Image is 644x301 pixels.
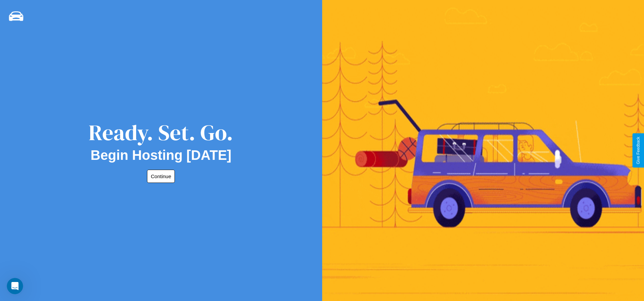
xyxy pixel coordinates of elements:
button: Continue [147,170,175,183]
iframe: Intercom live chat [7,278,23,294]
div: Ready. Set. Go. [89,117,233,148]
div: Give Feedback [636,137,641,164]
h2: Begin Hosting [DATE] [91,148,232,163]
